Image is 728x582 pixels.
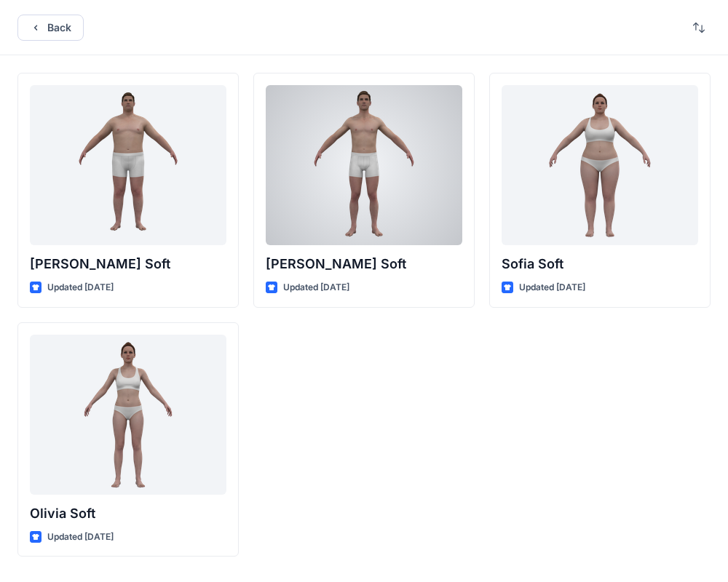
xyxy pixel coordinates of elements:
a: Sofia Soft [502,85,698,245]
p: Updated [DATE] [47,280,114,295]
a: Olivia Soft [30,335,226,495]
p: Sofia Soft [502,254,698,274]
button: Back [17,15,84,41]
a: Joseph Soft [30,85,226,245]
p: Olivia Soft [30,503,226,524]
p: [PERSON_NAME] Soft [266,254,462,274]
a: Oliver Soft [266,85,462,245]
p: Updated [DATE] [283,280,349,295]
p: [PERSON_NAME] Soft [30,254,226,274]
p: Updated [DATE] [519,280,585,295]
p: Updated [DATE] [47,530,114,545]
